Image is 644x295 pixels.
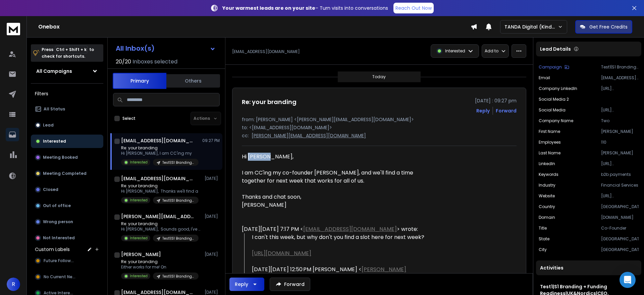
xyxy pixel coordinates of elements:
p: to: <[EMAIL_ADDRESS][DOMAIN_NAME]> [242,124,517,131]
p: Lead [43,122,54,128]
strong: Your warmest leads are on your site [222,5,315,11]
label: Select [122,116,136,121]
p: Test1|S1 Branding + Funding Readiness|UK&Nordics|CEO, founder|210225 [162,236,195,241]
p: Country [539,204,555,209]
p: [DATE] [205,176,220,181]
a: [EMAIL_ADDRESS][DOMAIN_NAME] [303,225,397,233]
p: Interested [130,160,148,165]
p: Two [601,118,639,124]
p: Today [372,74,386,80]
p: Meeting Booked [43,155,78,160]
p: Employees [539,140,561,145]
a: [URL][DOMAIN_NAME] [252,249,311,257]
p: [DOMAIN_NAME] [601,215,639,220]
button: Future Followup [31,254,103,267]
p: Press to check for shortcuts. [42,46,94,60]
p: Test1|S1 Branding + Funding Readiness|UK&Nordics|CEO, founder|210225 [162,160,195,165]
p: [GEOGRAPHIC_DATA] [601,247,639,252]
p: [DATE] [205,290,220,295]
p: cc: [242,132,249,139]
div: Open Intercom Messenger [620,272,636,288]
button: Forward [270,278,310,291]
div: Hi [PERSON_NAME], [242,153,438,161]
p: Closed [43,187,58,192]
p: – Turn visits into conversations [222,5,388,11]
p: All Status [44,106,65,112]
button: R [7,278,20,291]
p: Re: your branding [121,145,199,151]
h3: Filters [31,89,103,98]
span: 20 / 20 [116,58,131,66]
p: Hi [PERSON_NAME], Sounds good, I've CC'ed [121,227,202,232]
p: Email [539,75,550,81]
p: Test1|S1 Branding + Funding Readiness|UK&Nordics|CEO, founder|210225 [601,64,639,70]
p: Co-Founder [601,226,639,231]
h1: [PERSON_NAME] [121,251,161,258]
button: Get Free Credits [575,20,632,34]
button: Primary [113,73,166,89]
p: Hi [PERSON_NAME], I am CC'ing my [121,151,199,156]
p: Re: your branding [121,183,199,189]
p: [URL][DOMAIN_NAME] [601,107,639,113]
h1: [EMAIL_ADDRESS][DOMAIN_NAME] [121,137,195,144]
p: Interested [43,139,66,144]
p: Company LinkedIn [539,86,577,91]
p: [URL][DOMAIN_NAME][PERSON_NAME] [601,161,639,166]
p: 09:27 PM [202,138,220,143]
p: [GEOGRAPHIC_DATA] [601,236,639,242]
p: Interested [445,48,465,54]
p: Title [539,226,547,231]
h1: [EMAIL_ADDRESS][DOMAIN_NAME] [121,175,195,182]
p: Campaign [539,64,562,70]
p: b2b payments [601,172,639,177]
p: [GEOGRAPHIC_DATA] [601,204,639,209]
p: Meeting Completed [43,171,87,176]
p: TANDA Digital (Kind Studio) [504,23,558,30]
p: [PERSON_NAME] [601,150,639,156]
p: Company Name [539,118,573,124]
p: Financial Services [601,183,639,188]
h1: All Campaigns [36,68,72,75]
button: Closed [31,183,103,196]
button: Not Interested [31,231,103,245]
button: Interested [31,135,103,148]
button: All Inbox(s) [110,42,221,55]
p: Reach Out Now [395,5,432,11]
button: Reply [476,107,490,114]
p: State [539,236,549,242]
div: [DATE][DATE] 7:17 PM < > wrote: [242,225,438,233]
div: [DATE][DATE] 12:50 PM [PERSON_NAME] < > wrote: [252,265,438,282]
span: Future Followup [44,258,76,263]
p: [EMAIL_ADDRESS][DOMAIN_NAME] [601,75,639,81]
div: I can't this week, but why don't you find a slot here for next week? [252,233,438,257]
button: All Campaigns [31,64,103,78]
button: Wrong person [31,215,103,229]
h3: Inboxes selected [132,58,177,66]
p: [URL][DOMAIN_NAME] [601,193,639,199]
p: Domain [539,215,555,220]
p: [PERSON_NAME] [601,129,639,134]
button: Reply [229,278,264,291]
img: logo [7,23,20,35]
p: Get Free Credits [589,23,628,30]
button: All Status [31,102,103,116]
div: [PERSON_NAME] [242,201,438,209]
p: 110 [601,140,639,145]
p: Add to [485,48,498,54]
p: Test1|S1 Branding + Funding Readiness|UK&Nordics|CEO, founder|210225 [162,274,195,279]
p: [EMAIL_ADDRESS][DOMAIN_NAME] [232,49,300,54]
p: Industry [539,183,555,188]
p: [URL][DOMAIN_NAME] [601,86,639,91]
div: Activities [536,260,641,275]
p: Lead Details [540,46,571,52]
p: Not Interested [43,235,75,241]
h1: Re: your branding [242,97,297,107]
p: Interested [130,274,148,279]
p: from: [PERSON_NAME] <[PERSON_NAME][EMAIL_ADDRESS][DOMAIN_NAME]> [242,116,517,123]
button: No Current Need [31,270,103,284]
button: Meeting Completed [31,167,103,180]
span: Ctrl + Shift + k [55,46,88,53]
h3: Custom Labels [35,246,70,253]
